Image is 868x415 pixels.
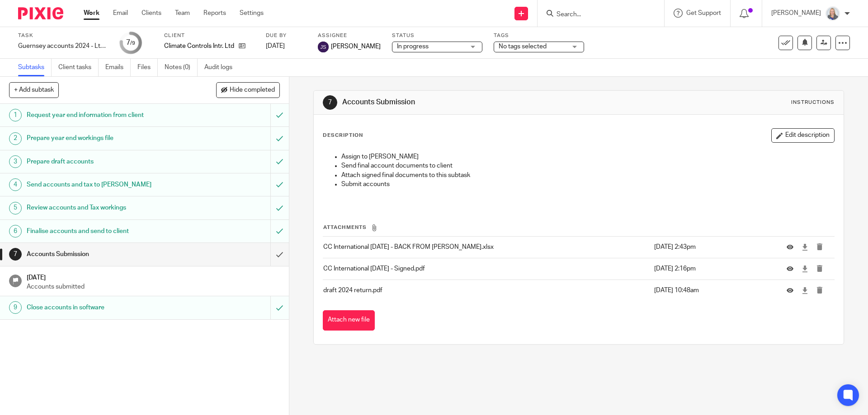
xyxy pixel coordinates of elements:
p: [DATE] 10:48am [654,286,773,295]
p: draft 2024 return.pdf [323,286,649,295]
input: Search [556,11,637,19]
button: + Add subtask [9,82,59,98]
a: Download [802,286,808,295]
p: Accounts submitted [27,282,280,291]
div: 1 [9,109,22,121]
button: Edit description [771,128,835,143]
span: No tags selected [499,43,547,50]
label: Client [164,32,255,39]
button: Hide completed [216,82,280,98]
h1: Request year end information from client [27,108,183,122]
p: CC International [DATE] - Signed.pdf [323,264,649,273]
div: 7 [126,37,135,48]
p: CC International [DATE] - BACK FROM [PERSON_NAME].xlsx [323,242,649,252]
p: [PERSON_NAME] [771,9,821,18]
span: [PERSON_NAME] [331,42,381,51]
p: Send final account documents to client [341,161,834,170]
span: Get Support [686,10,721,16]
img: Pixie [18,7,63,19]
div: Instructions [791,99,835,106]
button: Attach new file [323,310,375,331]
label: Status [392,32,482,39]
p: Submit accounts [341,180,834,189]
div: 4 [9,178,22,191]
span: Attachments [323,225,367,230]
h1: [DATE] [27,271,280,282]
span: In progress [397,43,429,50]
p: Attach signed final documents to this subtask [341,171,834,180]
img: Debbie%20Noon%20Professional%20Photo.jpg [826,6,840,21]
img: svg%3E [318,42,329,52]
a: Reports [203,9,226,18]
span: [DATE] [266,43,285,49]
a: Team [175,9,190,18]
label: Assignee [318,32,381,39]
label: Task [18,32,108,39]
a: Download [802,264,808,273]
a: Download [802,242,808,252]
h1: Prepare year end workings file [27,131,183,145]
a: Email [113,9,128,18]
div: 9 [9,301,22,314]
p: [DATE] 2:16pm [654,264,773,273]
p: Climate Controls Intr. Ltd [164,42,234,51]
div: 6 [9,225,22,238]
div: 7 [323,95,337,110]
h1: Send accounts and tax to [PERSON_NAME] [27,178,183,191]
a: Notes (0) [165,59,198,76]
a: Audit logs [204,59,239,76]
a: Settings [240,9,264,18]
small: /9 [130,41,135,46]
div: 5 [9,202,22,214]
h1: Accounts Submission [342,98,598,107]
div: 2 [9,132,22,145]
label: Tags [494,32,584,39]
h1: Review accounts and Tax workings [27,201,183,214]
div: 3 [9,155,22,168]
h1: Finalise accounts and send to client [27,224,183,238]
a: Work [84,9,99,18]
a: Files [137,59,158,76]
label: Due by [266,32,307,39]
p: Assign to [PERSON_NAME] [341,152,834,161]
span: Hide completed [230,87,275,94]
p: [DATE] 2:43pm [654,242,773,252]
div: Guernsey accounts 2024 - Ltd Company [18,42,108,51]
a: Clients [142,9,161,18]
div: 7 [9,248,22,261]
p: Description [323,132,363,139]
a: Subtasks [18,59,52,76]
a: Emails [105,59,131,76]
a: Client tasks [58,59,99,76]
h1: Accounts Submission [27,247,183,261]
h1: Prepare draft accounts [27,155,183,168]
h1: Close accounts in software [27,301,183,314]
